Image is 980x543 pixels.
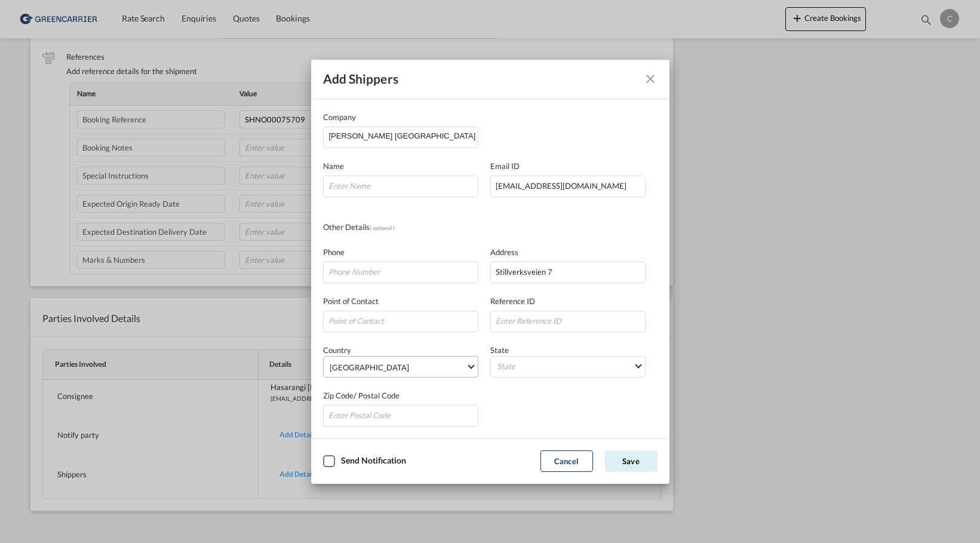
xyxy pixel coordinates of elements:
[490,161,520,171] span: Email ID
[323,112,356,122] span: Company
[323,247,345,257] span: Phone
[643,72,658,86] md-icon: Close dialog
[490,311,646,332] input: Enter Reference ID
[490,356,646,378] md-select: State
[341,455,406,465] div: Send Notification
[323,296,379,306] span: Point of Contact
[540,450,593,472] button: Cancel
[490,345,509,355] span: State
[323,311,478,332] input: Point of Contact
[323,176,478,197] input: Enter Name
[323,71,398,86] span: Add shippers
[323,345,351,355] span: Country
[490,176,646,197] input: Enter Email ID
[490,247,518,257] span: Address
[330,363,409,372] div: [GEOGRAPHIC_DATA]
[323,405,478,427] input: Enter Postal Code
[370,225,395,231] span: ( optional )
[323,262,478,283] input: Phone Number
[323,455,406,467] md-checkbox: Checkbox No Ink
[311,60,669,484] md-dialog: Company Name Email ...
[323,161,344,171] span: Name
[490,296,535,306] span: Reference ID
[323,356,478,378] md-select: Country: Norfolk Island
[605,450,658,472] button: Save
[329,127,478,145] input: Company
[323,391,400,400] span: Zip Code/ Postal Code
[638,67,662,91] button: Close dialog
[490,262,646,283] input: Enter Address
[323,221,490,234] div: Other Details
